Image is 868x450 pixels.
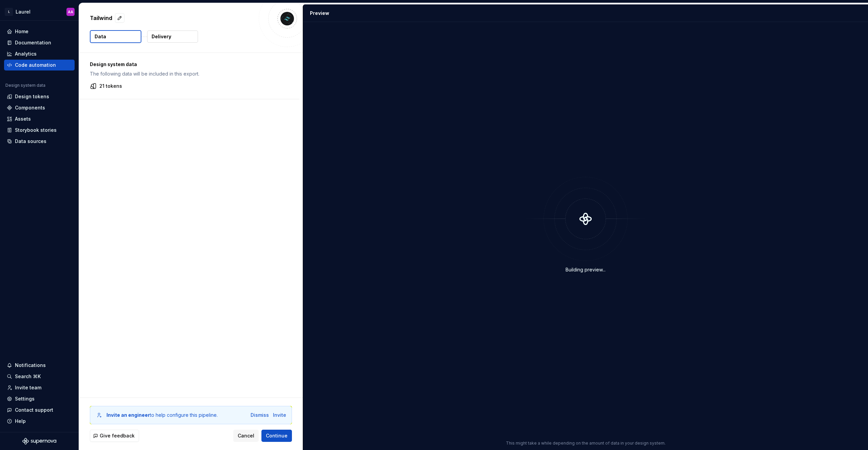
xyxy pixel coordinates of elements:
p: This might take a while depending on the amount of data in your design system. [506,441,666,446]
div: Building preview... [566,266,606,273]
div: Documentation [15,39,51,46]
button: Data [90,30,141,43]
div: Settings [15,395,35,402]
button: Search ⌘K [4,371,75,382]
div: L [5,8,13,16]
button: Help [4,416,75,427]
button: Dismiss [251,412,269,418]
div: Home [15,28,28,35]
div: Help [15,418,26,425]
button: Contact support [4,405,75,415]
svg: Supernova Logo [22,438,56,445]
a: Data sources [4,136,75,147]
div: Search ⌘K [15,373,41,380]
div: Notifications [15,362,46,369]
a: Settings [4,393,75,404]
div: Invite team [15,384,41,391]
p: Tailwind [90,14,112,22]
div: Contact support [15,407,53,413]
p: The following data will be included in this export. [90,70,289,77]
div: Code automation [15,62,56,68]
div: to help configure this pipeline. [106,412,218,418]
div: Preview [310,10,329,17]
button: Cancel [233,430,259,442]
button: Delivery [147,30,198,43]
button: Continue [261,430,292,442]
div: Data sources [15,138,46,145]
span: Cancel [238,432,254,439]
a: Home [4,26,75,37]
a: Design tokens [4,91,75,102]
a: Documentation [4,37,75,48]
p: Data [95,33,106,40]
button: Invite [273,412,286,418]
div: Design tokens [15,93,49,100]
div: Storybook stories [15,127,57,134]
div: Laurel [16,8,31,15]
p: 21 tokens [99,83,122,89]
button: Give feedback [90,430,139,442]
p: Design system data [90,61,289,68]
a: Components [4,102,75,113]
span: Continue [266,432,288,439]
div: Assets [15,116,31,122]
a: Storybook stories [4,125,75,136]
button: Notifications [4,360,75,371]
b: Invite an engineer [106,412,150,418]
span: Give feedback [100,432,135,439]
a: Code automation [4,60,75,70]
a: Invite team [4,382,75,393]
a: Assets [4,114,75,124]
div: Components [15,104,45,111]
button: LLaurelAA [1,4,77,19]
div: Design system data [5,83,45,88]
div: Analytics [15,50,37,57]
div: AA [68,9,73,15]
a: Analytics [4,48,75,59]
p: Delivery [152,33,171,40]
